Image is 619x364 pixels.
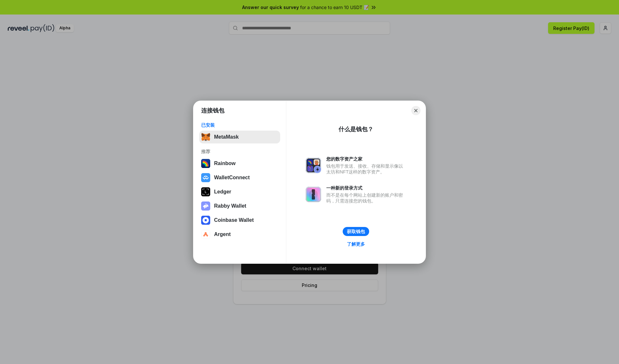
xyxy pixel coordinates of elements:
[214,217,254,223] div: Coinbase Wallet
[339,125,373,133] div: 什么是钱包？
[199,157,280,170] button: Rainbow
[214,189,231,195] div: Ledger
[199,131,280,143] button: MetaMask
[347,229,365,234] div: 获取钱包
[411,106,420,115] button: Close
[214,203,246,209] div: Rabby Wallet
[199,228,280,241] button: Argent
[214,161,236,166] div: Rainbow
[214,175,250,181] div: WalletConnect
[199,214,280,227] button: Coinbase Wallet
[201,122,278,128] div: 已安装
[199,171,280,184] button: WalletConnect
[214,134,239,140] div: MetaMask
[326,185,406,191] div: 一种新的登录方式
[201,230,210,239] img: svg+xml,%3Csvg%20width%3D%2228%22%20height%3D%2228%22%20viewBox%3D%220%200%2028%2028%22%20fill%3D...
[326,163,406,175] div: 钱包用于发送、接收、存储和显示像以太坊和NFT这样的数字资产。
[326,192,406,204] div: 而不是在每个网站上创建新的账户和密码，只需连接您的钱包。
[201,107,224,114] h1: 连接钱包
[306,158,321,173] img: svg+xml,%3Csvg%20xmlns%3D%22http%3A%2F%2Fwww.w3.org%2F2000%2Fsvg%22%20fill%3D%22none%22%20viewBox...
[199,200,280,212] button: Rabby Wallet
[306,187,321,202] img: svg+xml,%3Csvg%20xmlns%3D%22http%3A%2F%2Fwww.w3.org%2F2000%2Fsvg%22%20fill%3D%22none%22%20viewBox...
[201,173,210,182] img: svg+xml,%3Csvg%20width%3D%2228%22%20height%3D%2228%22%20viewBox%3D%220%200%2028%2028%22%20fill%3D...
[343,240,369,248] a: 了解更多
[199,185,280,198] button: Ledger
[326,156,406,162] div: 您的数字资产之家
[201,187,210,196] img: svg+xml,%3Csvg%20xmlns%3D%22http%3A%2F%2Fwww.w3.org%2F2000%2Fsvg%22%20width%3D%2228%22%20height%3...
[201,133,210,142] img: svg+xml,%3Csvg%20fill%3D%22none%22%20height%3D%2233%22%20viewBox%3D%220%200%2035%2033%22%20width%...
[201,216,210,225] img: svg+xml,%3Csvg%20width%3D%2228%22%20height%3D%2228%22%20viewBox%3D%220%200%2028%2028%22%20fill%3D...
[201,149,278,154] div: 推荐
[214,231,231,237] div: Argent
[347,241,365,247] div: 了解更多
[201,202,210,211] img: svg+xml,%3Csvg%20xmlns%3D%22http%3A%2F%2Fwww.w3.org%2F2000%2Fsvg%22%20fill%3D%22none%22%20viewBox...
[343,227,369,236] button: 获取钱包
[201,159,210,168] img: svg+xml,%3Csvg%20width%3D%22120%22%20height%3D%22120%22%20viewBox%3D%220%200%20120%20120%22%20fil...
